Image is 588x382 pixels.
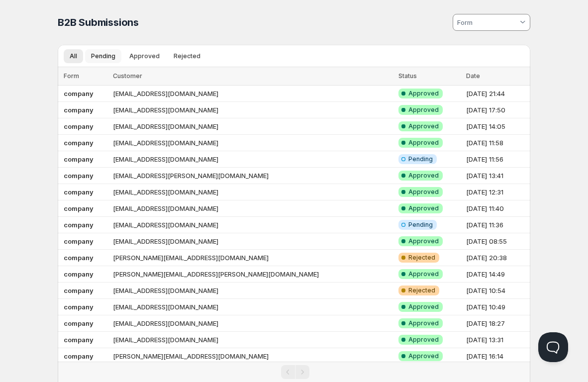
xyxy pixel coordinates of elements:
span: Approved [408,270,439,278]
td: [PERSON_NAME][EMAIL_ADDRESS][DOMAIN_NAME] [110,250,395,266]
span: Form [64,72,79,80]
span: Pending [408,221,433,229]
td: [EMAIL_ADDRESS][DOMAIN_NAME] [110,118,395,135]
b: company [64,319,94,327]
span: Approved [408,319,439,327]
span: Approved [408,352,439,360]
td: [DATE] 12:31 [463,184,530,200]
iframe: Help Scout Beacon - Open [538,332,568,362]
td: [EMAIL_ADDRESS][DOMAIN_NAME] [110,184,395,200]
td: [EMAIL_ADDRESS][PERSON_NAME][DOMAIN_NAME] [110,168,395,184]
span: B2B Submissions [58,16,139,28]
td: [EMAIL_ADDRESS][DOMAIN_NAME] [110,233,395,250]
span: Approved [408,122,439,130]
b: company [64,286,94,294]
td: [DATE] 11:40 [463,200,530,217]
td: [PERSON_NAME][EMAIL_ADDRESS][PERSON_NAME][DOMAIN_NAME] [110,266,395,283]
td: [DATE] 13:41 [463,168,530,184]
span: Approved [408,204,439,212]
td: [DATE] 21:44 [463,86,530,102]
b: company [64,221,94,229]
span: Rejected [408,254,435,262]
b: company [64,204,94,212]
span: Approved [129,52,160,60]
td: [DATE] 14:05 [463,118,530,135]
td: [DATE] 10:54 [463,283,530,299]
td: [PERSON_NAME][EMAIL_ADDRESS][DOMAIN_NAME] [110,348,395,365]
td: [EMAIL_ADDRESS][DOMAIN_NAME] [110,86,395,102]
span: Pending [408,155,433,163]
td: [DATE] 20:38 [463,250,530,266]
td: [DATE] 08:55 [463,233,530,250]
b: company [64,254,94,262]
b: company [64,303,94,311]
span: Approved [408,172,439,180]
td: [EMAIL_ADDRESS][DOMAIN_NAME] [110,283,395,299]
span: Pending [91,52,115,60]
input: Form [456,14,518,30]
span: Approved [408,303,439,311]
td: [EMAIL_ADDRESS][DOMAIN_NAME] [110,151,395,168]
td: [DATE] 13:31 [463,332,530,348]
span: Approved [408,106,439,114]
td: [DATE] 10:49 [463,299,530,315]
span: Approved [408,188,439,196]
td: [DATE] 16:14 [463,348,530,365]
b: company [64,352,94,360]
td: [EMAIL_ADDRESS][DOMAIN_NAME] [110,200,395,217]
b: company [64,172,94,180]
td: [DATE] 18:27 [463,315,530,332]
td: [EMAIL_ADDRESS][DOMAIN_NAME] [110,135,395,151]
span: Rejected [408,286,435,294]
b: company [64,139,94,147]
td: [DATE] 14:49 [463,266,530,283]
span: Approved [408,237,439,245]
td: [EMAIL_ADDRESS][DOMAIN_NAME] [110,315,395,332]
span: Approved [408,90,439,97]
span: Status [398,72,417,80]
b: company [64,106,94,114]
td: [EMAIL_ADDRESS][DOMAIN_NAME] [110,332,395,348]
span: Approved [408,336,439,344]
span: Rejected [174,52,200,60]
b: company [64,122,94,130]
td: [DATE] 11:36 [463,217,530,233]
b: company [64,336,94,344]
b: company [64,90,94,97]
td: [EMAIL_ADDRESS][DOMAIN_NAME] [110,102,395,118]
td: [EMAIL_ADDRESS][DOMAIN_NAME] [110,217,395,233]
span: All [70,52,77,60]
span: Customer [113,72,142,80]
td: [DATE] 11:56 [463,151,530,168]
b: company [64,155,94,163]
span: Date [466,72,480,80]
td: [DATE] 11:58 [463,135,530,151]
span: Approved [408,139,439,147]
td: [EMAIL_ADDRESS][DOMAIN_NAME] [110,299,395,315]
td: [DATE] 17:50 [463,102,530,118]
nav: Pagination [58,362,530,382]
b: company [64,188,94,196]
b: company [64,237,94,245]
b: company [64,270,94,278]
